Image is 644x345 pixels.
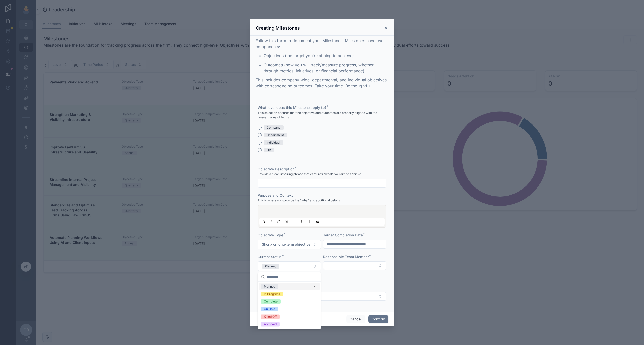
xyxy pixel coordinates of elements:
button: Select Button [258,240,321,249]
div: In Progress [264,292,280,296]
button: Cancel [346,315,365,323]
p: Objectives (the target you're aiming to achieve). [264,53,388,59]
div: Killed Off [264,315,277,319]
span: Provide a clear, inspiring phrase that captures "what" you aim to achieve. [258,172,362,176]
div: On Hold [264,307,275,311]
span: Objective Description [258,167,294,171]
button: Select Button [258,261,321,271]
span: Responsible Team Member [323,255,369,259]
div: Planned [264,284,275,289]
button: Confirm [368,315,388,323]
button: Select Button [323,261,386,270]
span: Current Status [258,255,282,259]
div: Archived [264,322,277,327]
div: Planned [265,264,276,269]
div: Suggestions [258,282,321,329]
span: This is where you provide the "why" and additional details. [258,198,341,202]
div: Company [267,125,280,130]
button: Select Button [258,292,386,301]
div: Complete [264,299,278,304]
span: Objective Type [258,233,283,237]
h3: Creating Milestones [256,25,300,31]
span: Purpose and Context [258,193,293,197]
div: Department [267,133,284,137]
span: Short- or long-term objective [262,242,310,247]
p: This selection ensures that the objective and outcomes are properly aligned with the relevant are... [258,111,386,120]
div: HR [267,148,271,152]
span: What level does this Milestone apply to? [258,105,326,110]
p: This includes company-wide, departmental, and individual objectives with corresponding outcomes. ... [256,77,388,89]
div: Individual [267,140,280,145]
span: Target Completion Date [323,233,363,237]
p: Follow this form to document your Milestones. Milestones have two components: [256,38,388,50]
p: Outcomes (how you will track/measure progress, whether through metrics, initiatives, or financial... [264,62,388,74]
